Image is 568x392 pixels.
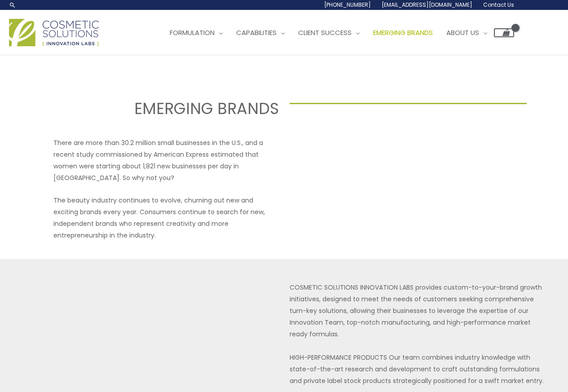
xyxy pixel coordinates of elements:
[298,28,352,37] span: Client Success
[53,137,279,184] p: There are more than 30.2 million small businesses in the U.S., and a recent study commissioned by...
[9,1,16,9] a: Search icon link
[373,28,433,37] span: Emerging Brands
[163,19,229,46] a: Formulation
[440,19,494,46] a: About Us
[382,1,472,9] span: [EMAIL_ADDRESS][DOMAIN_NAME]
[446,28,479,37] span: About Us
[291,19,366,46] a: Client Success
[170,28,215,37] span: Formulation
[494,28,514,37] a: View Shopping Cart, empty
[156,19,514,46] nav: Site Navigation
[53,194,279,241] p: The beauty industry continues to evolve, churning out new and exciting brands every year. Consume...
[236,28,277,37] span: Capabilities
[366,19,440,46] a: Emerging Brands
[229,19,291,46] a: Capabilities
[324,1,371,9] span: [PHONE_NUMBER]
[483,1,514,9] span: Contact Us
[9,19,99,46] img: Cosmetic Solutions Logo
[41,98,279,119] h2: EMERGING BRANDS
